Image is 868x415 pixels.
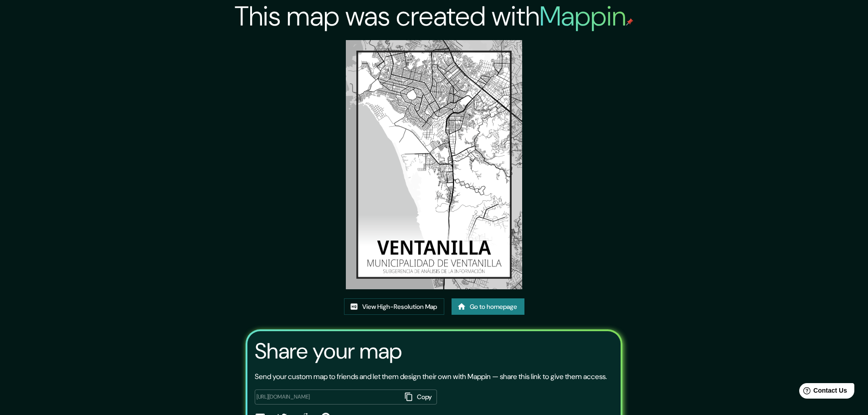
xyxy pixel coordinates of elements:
[344,298,444,315] a: View High-Resolution Map
[452,298,524,315] a: Go to homepage
[626,18,633,26] img: mappin-pin
[255,371,607,382] p: Send your custom map to friends and let them design their own with Mappin — share this link to gi...
[346,40,522,289] img: created-map
[255,338,402,364] h3: Share your map
[787,379,858,405] iframe: Help widget launcher
[401,389,437,405] button: Copy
